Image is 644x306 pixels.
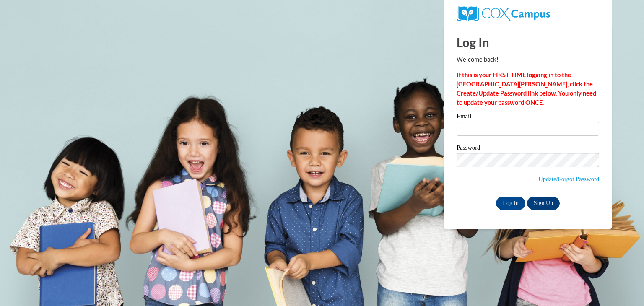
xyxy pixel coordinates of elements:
[457,34,599,51] h1: Log In
[457,55,599,64] p: Welcome back!
[457,71,596,106] strong: If this is your FIRST TIME logging in to the [GEOGRAPHIC_DATA][PERSON_NAME], click the Create/Upd...
[457,10,550,17] a: COX Campus
[538,176,599,182] a: Update/Forgot Password
[457,113,599,122] label: Email
[457,145,599,153] label: Password
[496,197,525,210] input: Log In
[457,6,550,21] img: COX Campus
[527,197,560,210] a: Sign Up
